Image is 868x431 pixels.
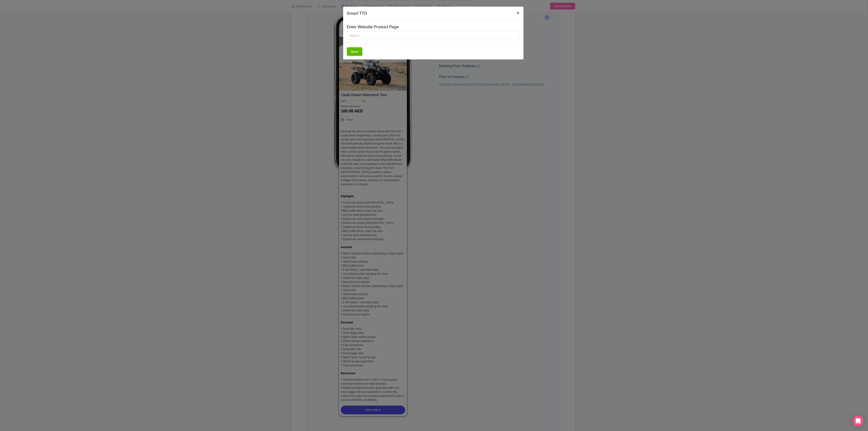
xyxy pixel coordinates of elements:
button: Close [513,7,524,19]
div: Enter Website Product Page [347,24,520,30]
input: https://.... [347,31,520,40]
button: Save [347,47,362,56]
div: Open Intercom Messenger [853,416,863,426]
h4: Smart TTD [347,10,367,16]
